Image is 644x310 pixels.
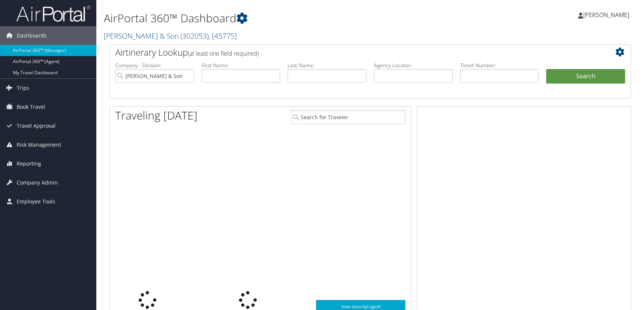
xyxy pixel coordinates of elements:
[578,4,637,26] a: [PERSON_NAME]
[188,49,259,58] span: (at least one field required)
[546,69,625,84] button: Search
[374,62,453,69] label: Agency Locator:
[104,31,237,41] a: [PERSON_NAME] & Son
[202,62,280,69] label: First Name:
[104,10,459,26] h1: AirPortal 360™ Dashboard
[291,110,405,124] input: Search for Traveler
[583,11,629,19] span: [PERSON_NAME]
[115,108,197,123] h1: Traveling [DATE]
[17,79,29,97] span: Trips
[17,192,55,211] span: Employee Tools
[17,173,58,192] span: Company Admin
[16,5,90,22] img: airportal-logo.png
[17,26,47,45] span: Dashboards
[17,117,56,135] span: Travel Approval
[17,154,41,173] span: Reporting
[209,31,237,41] span: , [ 45775 ]
[460,62,539,69] label: Ticket Number:
[17,136,61,154] span: Risk Management
[115,46,582,59] h2: Airtinerary Lookup
[180,31,209,41] span: ( 302053 )
[17,98,45,116] span: Book Travel
[115,62,194,69] label: Company - Division:
[288,62,366,69] label: Last Name:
